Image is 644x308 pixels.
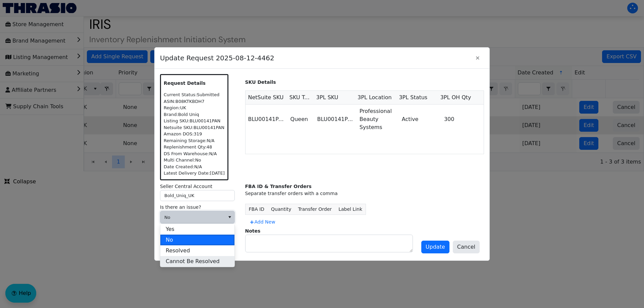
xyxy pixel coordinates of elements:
div: Listing SKU: BLU00141PAN [164,118,225,124]
button: Update [421,241,449,253]
label: Is there an issue? [160,204,240,211]
div: Separate transfer orders with a comma [245,190,484,197]
th: Quantity [268,204,295,214]
span: No [166,236,173,244]
span: Yes [166,225,174,233]
div: Remaining Storage: N/A [164,137,225,144]
span: Update Request 2025-08-12-4462 [160,50,471,66]
th: Label Link [335,204,366,214]
td: BLU00141PAN [315,105,357,134]
td: BLU00141PAN [246,105,288,134]
div: Amazon DOS: 319 [164,131,225,137]
div: Date Created: N/A [164,164,225,170]
button: select [225,211,234,223]
span: 3PL Location [358,94,392,102]
div: Current Status: Submitted [164,91,225,98]
button: Close [471,52,484,64]
label: Notes [245,228,261,234]
p: Request Details [164,80,225,87]
button: Cancel [453,241,480,253]
span: Add New [249,219,275,226]
span: Cannot Be Resolved [166,257,220,265]
div: ASIN: B08KTKBDH7 [164,98,225,105]
label: Seller Central Account [160,183,240,190]
span: NetSuite SKU [248,94,284,102]
div: Replenishment Qty: 48 [164,144,225,150]
th: FBA ID [245,204,268,214]
div: Netsuite SKU: BLU00141PAN [164,124,225,131]
div: FBA ID & Transfer Orders [245,183,484,190]
div: DS From Warehouse: N/A [164,150,225,157]
button: Add New [245,217,279,228]
div: Brand: Bold Uniq [164,111,225,118]
span: 3PL OH Qty [440,94,471,102]
span: Resolved [166,247,190,255]
div: Region: UK [164,105,225,111]
span: 3PL SKU [316,94,338,102]
td: Active [399,105,441,134]
span: 3PL Status [399,94,427,102]
span: No [164,214,221,221]
th: Transfer Order [295,204,335,214]
span: SKU Type [289,94,311,102]
div: Multi Channel: No [164,157,225,164]
td: Queen [288,105,315,134]
span: Cancel [457,243,475,251]
td: 300 [441,105,484,134]
p: SKU Details [245,79,484,86]
td: Professional Beauty Systems [357,105,399,134]
span: Update [426,243,445,251]
div: Latest Delivery Date: [DATE] [164,170,225,177]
